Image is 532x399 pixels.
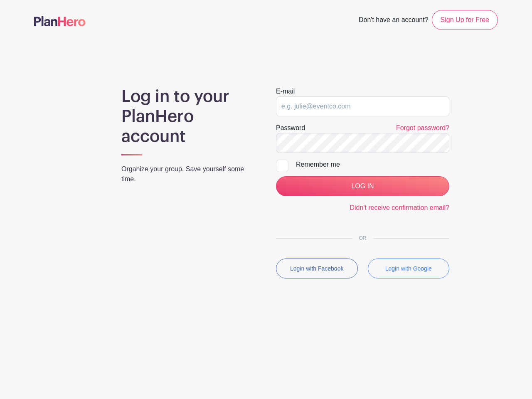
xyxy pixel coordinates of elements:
label: E-mail [276,86,295,96]
button: Login with Facebook [276,259,358,278]
a: Didn't receive confirmation email? [350,204,449,211]
img: logo-507f7623f17ff9eddc593b1ce0a138ce2505c220e1c5a4e2b4648c50719b7d32.svg [34,16,86,26]
label: Password [276,123,305,133]
small: Login with Google [385,265,432,272]
h1: Log in to your PlanHero account [121,86,256,146]
span: OR [352,235,373,241]
span: Don't have an account? [359,12,429,30]
div: Remember me [296,160,449,170]
input: LOG IN [276,176,449,196]
p: Organize your group. Save yourself some time. [121,164,256,184]
button: Login with Google [368,259,450,278]
small: Login with Facebook [290,265,343,272]
a: Sign Up for Free [432,10,498,30]
a: Forgot password? [396,124,449,131]
input: e.g. julie@eventco.com [276,96,449,116]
